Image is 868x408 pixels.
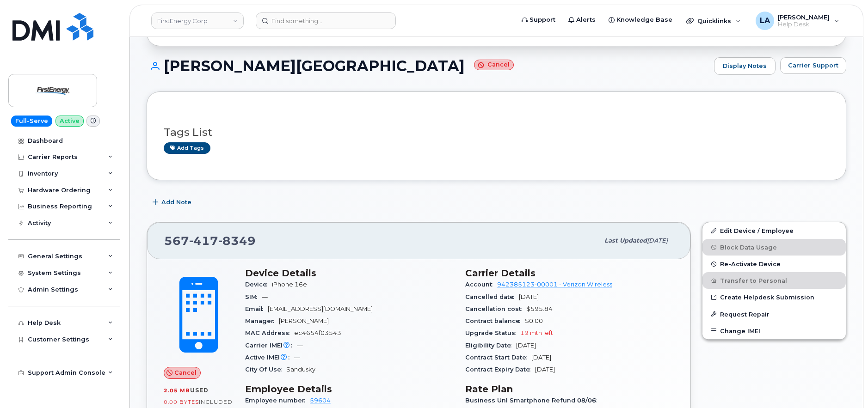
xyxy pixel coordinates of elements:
[519,293,539,300] span: [DATE]
[702,272,846,289] button: Transfer to Personal
[526,305,553,312] span: $595.84
[604,237,647,244] span: Last updated
[702,323,846,339] button: Change IMEI
[465,305,526,312] span: Cancellation cost
[147,58,709,74] h1: [PERSON_NAME][GEOGRAPHIC_DATA]
[294,329,341,336] span: ec4654f03543
[245,329,294,336] span: MAC Address
[161,198,191,207] span: Add Note
[174,368,197,377] span: Cancel
[147,194,199,211] button: Add Note
[515,11,562,29] a: Support
[286,366,315,373] span: Sandusky
[164,127,829,138] h3: Tags List
[272,281,307,288] span: iPhone 16e
[245,293,262,300] span: SIM
[516,342,536,349] span: [DATE]
[190,387,209,394] span: used
[268,305,373,312] span: [EMAIL_ADDRESS][DOMAIN_NAME]
[245,268,454,279] h3: Device Details
[529,15,555,24] span: Support
[297,342,303,349] span: —
[262,293,268,300] span: —
[465,342,516,349] span: Eligibility Date
[535,366,555,373] span: [DATE]
[680,12,747,30] div: Quicklinks
[294,354,300,361] span: —
[151,12,244,29] a: FirstEnergy Corp
[702,256,846,272] button: Re-Activate Device
[525,317,543,324] span: $0.00
[164,387,190,394] span: 2.05 MB
[279,317,329,324] span: [PERSON_NAME]
[465,317,525,324] span: Contract balance
[218,234,256,248] span: 8349
[474,60,514,70] small: Cancel
[749,12,846,30] div: Lanette Aparicio
[465,354,531,361] span: Contract Start Date
[245,342,297,349] span: Carrier IMEI
[531,354,551,361] span: [DATE]
[780,57,846,74] button: Carrier Support
[720,261,781,268] span: Re-Activate Device
[245,281,272,288] span: Device
[245,317,279,324] span: Manager
[788,61,838,70] span: Carrier Support
[245,354,294,361] span: Active IMEI
[576,15,596,24] span: Alerts
[702,222,846,239] a: Edit Device / Employee
[702,306,846,323] button: Request Repair
[164,399,199,405] span: 0.00 Bytes
[465,366,535,373] span: Contract Expiry Date
[647,237,668,244] span: [DATE]
[562,11,602,29] a: Alerts
[702,289,846,305] a: Create Helpdesk Submission
[828,368,861,401] iframe: Messenger Launcher
[465,293,519,300] span: Cancelled date
[245,384,454,395] h3: Employee Details
[245,305,268,312] span: Email
[310,397,331,404] a: 59604
[189,234,218,248] span: 417
[520,329,553,336] span: 19 mth left
[497,281,612,288] a: 942385123-00001 - Verizon Wireless
[465,384,674,395] h3: Rate Plan
[465,281,497,288] span: Account
[702,239,846,256] button: Block Data Usage
[616,15,672,24] span: Knowledge Base
[465,268,674,279] h3: Carrier Details
[760,15,770,26] span: LA
[164,234,256,248] span: 567
[465,397,601,404] span: Business Unl Smartphone Refund 08/06
[245,397,310,404] span: Employee number
[245,366,286,373] span: City Of Use
[164,142,210,154] a: Add tags
[778,21,830,28] span: Help Desk
[465,329,520,336] span: Upgrade Status
[602,11,679,29] a: Knowledge Base
[778,13,830,21] span: [PERSON_NAME]
[697,17,731,24] span: Quicklinks
[256,12,396,29] input: Find something...
[714,57,776,75] a: Display Notes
